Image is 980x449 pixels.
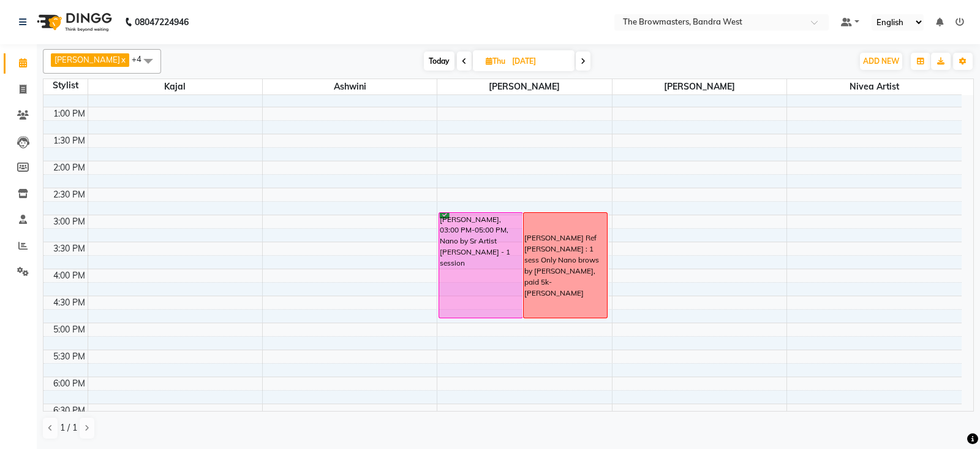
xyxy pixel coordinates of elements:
[43,79,88,92] div: Stylist
[51,350,88,363] div: 5:30 PM
[439,213,522,318] div: [PERSON_NAME], 03:00 PM-05:00 PM, Nano by Sr Artist [PERSON_NAME] - 1 session
[263,79,437,94] span: Ashwini
[51,269,88,282] div: 4:00 PM
[524,232,606,298] div: [PERSON_NAME] Ref [PERSON_NAME] : 1 sess Only Nano brows by [PERSON_NAME], paid 5k- [PERSON_NAME]
[135,5,189,39] b: 08047224946
[483,56,508,66] span: Thu
[51,296,88,309] div: 4:30 PM
[55,55,120,64] span: [PERSON_NAME]
[60,421,77,434] span: 1 / 1
[31,5,115,39] img: logo
[88,79,262,94] span: Kajal
[612,79,786,94] span: [PERSON_NAME]
[787,79,962,94] span: Nivea Artist
[51,134,88,147] div: 1:30 PM
[51,161,88,174] div: 2:00 PM
[51,377,88,390] div: 6:00 PM
[132,54,151,64] span: +4
[51,215,88,228] div: 3:00 PM
[51,242,88,255] div: 3:30 PM
[51,188,88,201] div: 2:30 PM
[51,323,88,336] div: 5:00 PM
[437,79,611,94] span: [PERSON_NAME]
[860,53,902,70] button: ADD NEW
[51,107,88,120] div: 1:00 PM
[508,52,570,71] input: 2025-10-09
[51,404,88,417] div: 6:30 PM
[424,52,454,71] span: Today
[120,55,126,64] a: x
[863,56,899,66] span: ADD NEW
